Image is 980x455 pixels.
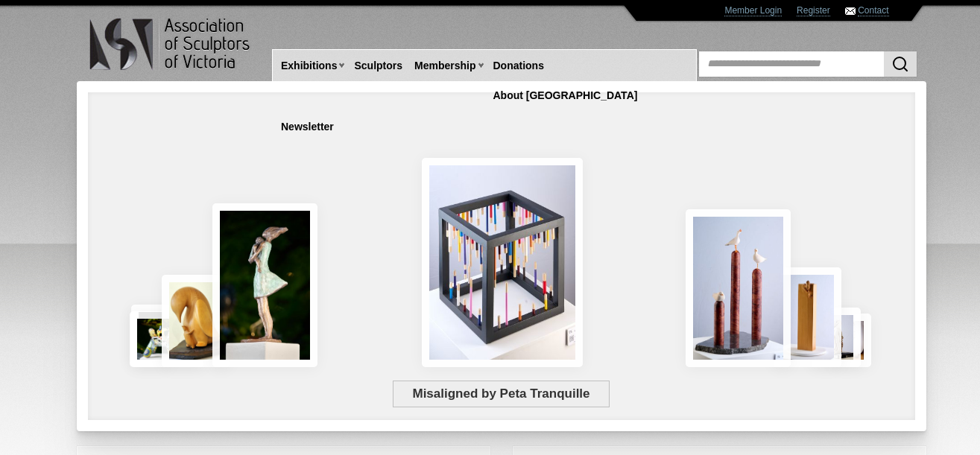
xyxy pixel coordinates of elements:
[212,203,318,367] img: Connection
[348,52,408,80] a: Sculptors
[845,7,856,15] img: Contact ASV
[275,52,343,80] a: Exhibitions
[89,15,253,74] img: logo.png
[797,5,830,16] a: Register
[774,267,841,367] img: Little Frog. Big Climb
[686,209,791,367] img: Rising Tides
[858,5,888,16] a: Contact
[724,5,782,16] a: Member Login
[422,158,583,367] img: Misaligned
[891,55,909,73] img: Search
[275,113,340,141] a: Newsletter
[487,82,644,109] a: About [GEOGRAPHIC_DATA]
[408,52,481,80] a: Membership
[487,52,550,80] a: Donations
[393,381,610,407] span: Misaligned by Peta Tranquille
